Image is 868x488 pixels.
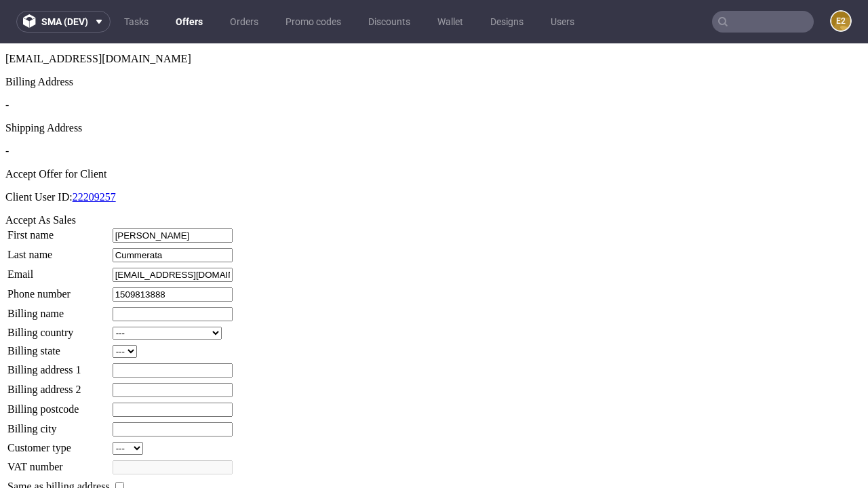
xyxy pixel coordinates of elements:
div: Accept As Sales [5,171,863,183]
td: Billing address 2 [7,339,111,354]
td: Billing country [7,283,111,297]
td: Billing address 1 [7,319,111,335]
td: Phone number [7,243,111,259]
a: Tasks [116,11,157,33]
td: First name [7,184,111,200]
span: sma (dev) [41,17,88,26]
span: [EMAIL_ADDRESS][DOMAIN_NAME] [5,9,191,21]
td: Billing state [7,301,111,315]
a: Offers [167,11,211,33]
div: Shipping Address [5,79,863,91]
td: VAT number [7,416,111,432]
td: Billing name [7,263,111,279]
td: Customer type [7,398,111,412]
td: Last name [7,204,111,220]
span: - [5,102,9,113]
div: Billing Address [5,33,863,45]
a: Discounts [360,11,418,33]
td: Billing postcode [7,359,111,374]
a: Promo codes [277,11,349,33]
a: 22209257 [73,148,116,159]
a: Designs [482,11,532,33]
div: Accept Offer for Client [5,125,863,137]
a: Orders [222,11,267,33]
td: Same as billing address [7,436,111,451]
figcaption: e2 [831,12,850,30]
button: sma (dev) [16,11,111,33]
a: Wallet [429,11,471,33]
td: Billing city [7,378,111,394]
span: - [5,56,9,67]
td: Email [7,224,111,239]
p: Client User ID: [5,148,863,160]
a: Users [542,11,583,33]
